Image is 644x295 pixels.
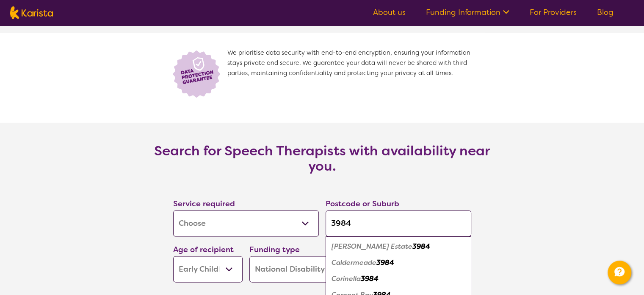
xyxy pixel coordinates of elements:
a: Funding Information [426,7,509,17]
h3: Search for Speech Therapists with availability near you. [153,143,492,174]
button: Channel Menu [608,261,631,284]
em: 3984 [412,242,430,251]
div: Caldermeade 3984 [330,255,467,271]
span: We prioritise data security with end-to-end encryption, ensuring your information stays private a... [227,48,475,99]
em: 3984 [376,258,394,267]
a: About us [373,7,406,17]
em: 3984 [361,274,379,283]
em: Corinella [332,274,361,283]
div: Adams Estate 3984 [330,239,467,255]
input: Type [326,210,471,236]
a: For Providers [530,7,577,17]
em: Caldermeade [332,258,376,267]
img: Karista logo [10,6,53,19]
div: Corinella 3984 [330,271,467,287]
label: Age of recipient [173,244,234,255]
label: Service required [173,199,235,209]
em: [PERSON_NAME] Estate [332,242,412,251]
img: Lock icon [170,48,227,99]
label: Funding type [249,244,300,255]
a: Blog [597,7,614,17]
label: Postcode or Suburb [326,199,399,209]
